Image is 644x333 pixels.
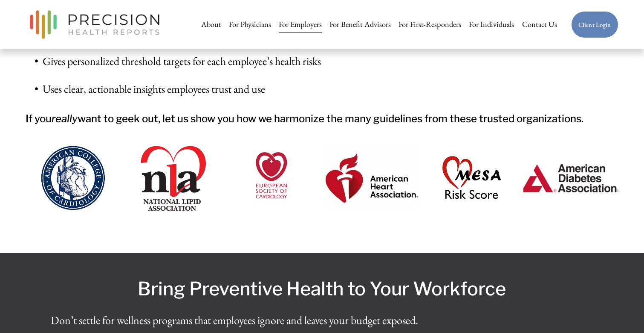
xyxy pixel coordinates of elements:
p: Don’t settle for wellness programs that employees ignore and leaves your budget exposed. [51,309,593,332]
em: really [52,112,78,125]
img: Precision Health Reports [26,6,164,43]
p: Gives personalized threshold targets for each employee’s health risks [43,50,618,73]
a: For First-Responders [399,16,461,33]
a: Client Login [571,11,618,38]
a: Contact Us [522,16,557,33]
a: For Employers [279,16,322,33]
a: For Benefit Advisors [329,16,391,33]
a: About [201,16,221,33]
h4: If you want to geek out, let us show you how we harmonize the many guidelines from these trusted ... [26,110,618,127]
iframe: Chat Widget [601,292,644,333]
h2: Bring Preventive Health to Your Workforce [101,274,544,304]
p: Uses clear, actionable insights employees trust and use [43,78,618,100]
a: For Individuals [469,16,514,33]
a: For Physicians [229,16,271,33]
